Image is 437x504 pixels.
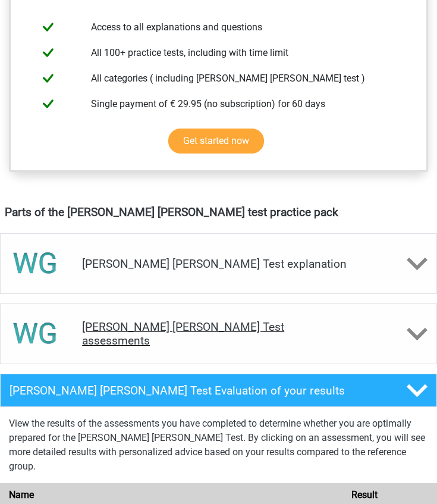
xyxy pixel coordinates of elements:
[291,488,437,502] div: Result
[9,233,428,294] a: explanations [PERSON_NAME] [PERSON_NAME] Test explanation
[10,384,355,397] h4: [PERSON_NAME] [PERSON_NAME] Test Evaluation of your results
[9,374,428,407] a: [PERSON_NAME] [PERSON_NAME] Test Evaluation of your results
[82,320,355,348] h4: [PERSON_NAME] [PERSON_NAME] Test assessments
[9,417,428,474] p: View the results of the assessments you have completed to determine whether you are optimally pre...
[82,257,355,271] h4: [PERSON_NAME] [PERSON_NAME] Test explanation
[5,205,432,219] h4: Parts of the [PERSON_NAME] [PERSON_NAME] test practice pack
[5,234,65,293] img: watson glaser test explanations
[9,303,428,364] a: assessments [PERSON_NAME] [PERSON_NAME] Test assessments
[168,129,264,154] a: Get started now
[5,304,65,364] img: watson glaser test assessments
